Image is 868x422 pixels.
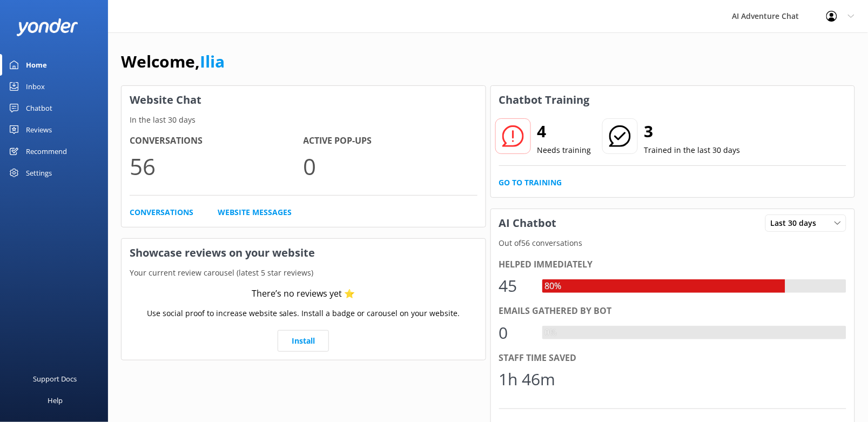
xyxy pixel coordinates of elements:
[26,97,52,119] div: Chatbot
[26,162,52,184] div: Settings
[16,18,78,36] img: yonder-white-logo.png
[499,304,847,318] div: Emails gathered by bot
[537,118,591,144] h2: 4
[304,134,477,148] h4: Active Pop-ups
[26,54,47,76] div: Home
[252,287,355,301] div: There’s no reviews yet ⭐
[218,206,292,218] a: Website Messages
[48,390,63,411] div: Help
[537,144,591,156] p: Needs training
[122,86,486,114] h3: Website Chat
[130,206,193,218] a: Conversations
[499,351,847,365] div: Staff time saved
[644,144,741,156] p: Trained in the last 30 days
[499,366,556,392] div: 1h 46m
[200,50,225,72] a: Ilia
[122,267,486,279] p: Your current review carousel (latest 5 star reviews)
[644,118,741,144] h2: 3
[122,239,486,267] h3: Showcase reviews on your website
[542,279,564,293] div: 80%
[491,86,598,114] h3: Chatbot Training
[122,114,486,126] p: In the last 30 days
[499,273,531,299] div: 45
[26,140,67,162] div: Recommend
[499,177,562,189] a: Go to Training
[130,134,304,148] h4: Conversations
[26,119,52,140] div: Reviews
[499,320,531,346] div: 0
[33,368,77,390] div: Support Docs
[304,148,477,184] p: 0
[491,237,855,249] p: Out of 56 conversations
[130,148,304,184] p: 56
[499,258,847,272] div: Helped immediately
[771,217,823,229] span: Last 30 days
[278,330,329,352] a: Install
[121,49,225,75] h1: Welcome,
[147,307,460,319] p: Use social proof to increase website sales. Install a badge or carousel on your website.
[542,326,560,340] div: 0%
[26,76,45,97] div: Inbox
[491,209,565,237] h3: AI Chatbot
